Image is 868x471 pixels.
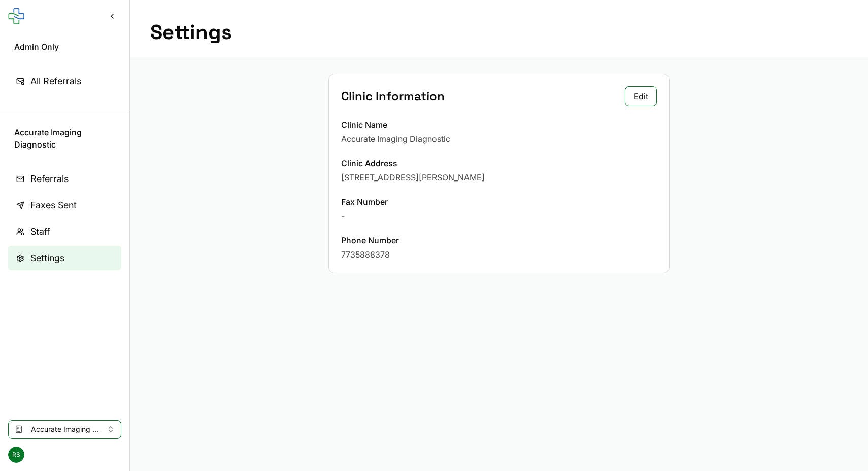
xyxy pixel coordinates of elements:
[625,86,657,106] button: Edit
[341,119,657,131] div: Clinic Name
[341,248,657,261] div: 7735888378
[341,234,657,246] div: Phone Number
[30,198,77,212] span: Faxes Sent
[341,196,657,208] div: Fax Number
[150,20,232,45] h1: Settings
[341,133,657,145] div: Accurate Imaging Diagnostic
[341,171,657,184] div: [STREET_ADDRESS][PERSON_NAME]
[30,225,50,239] span: Staff
[8,167,121,191] a: Referrals
[30,251,64,265] span: Settings
[14,126,115,151] span: Accurate Imaging Diagnostic
[8,420,121,439] button: Select clinic
[30,74,81,88] span: All Referrals
[8,220,121,244] a: Staff
[8,246,121,270] a: Settings
[8,69,121,93] a: All Referrals
[8,193,121,218] a: Faxes Sent
[341,157,657,169] div: Clinic Address
[8,447,24,463] span: RS
[14,41,115,53] span: Admin Only
[341,210,657,222] div: -
[30,172,69,186] span: Referrals
[341,88,445,104] h2: Clinic Information
[31,424,98,434] span: Accurate Imaging Diagnostic
[103,7,121,25] button: Collapse sidebar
